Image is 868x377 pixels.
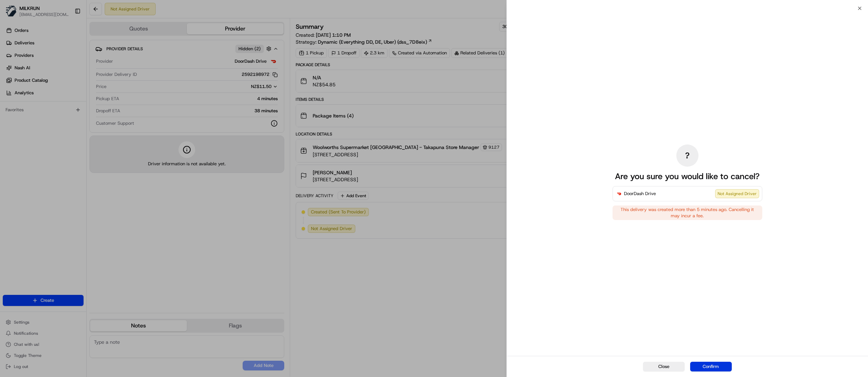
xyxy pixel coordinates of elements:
span: DoorDash Drive [624,190,656,197]
button: Close [643,362,685,371]
div: ? [676,144,698,167]
div: This delivery was created more than 5 minutes ago. Cancelling it may incur a fee. [613,205,762,220]
button: Confirm [690,362,732,371]
img: DoorDash Drive [616,190,623,197]
p: Are you sure you would like to cancel? [615,171,759,182]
